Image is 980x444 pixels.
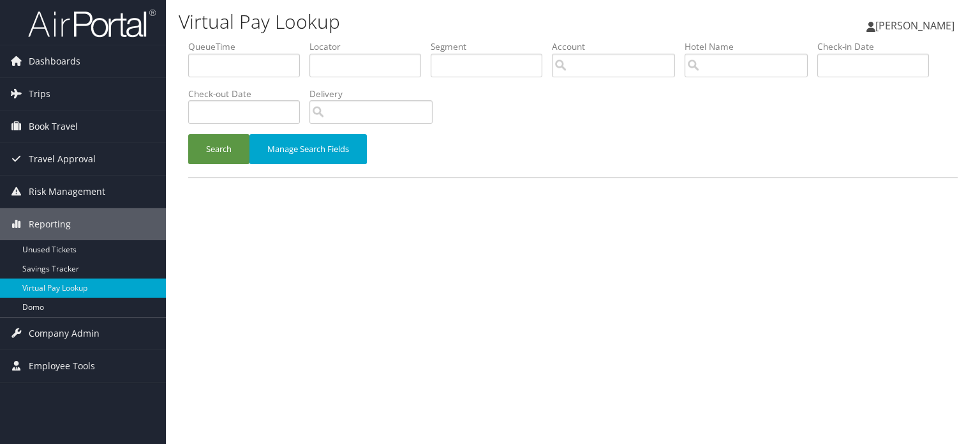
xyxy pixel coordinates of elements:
label: QueueTime [188,40,309,53]
span: [PERSON_NAME] [875,19,954,33]
label: Hotel Name [685,40,817,53]
span: Dashboards [29,45,80,77]
button: Manage Search Fields [249,134,367,164]
button: Search [188,134,249,164]
label: Segment [431,40,552,53]
h1: Virtual Pay Lookup [179,8,704,35]
span: Risk Management [29,176,105,208]
label: Delivery [309,88,442,100]
label: Account [552,40,685,53]
span: Employee Tools [29,350,95,382]
img: airportal-logo.png [28,8,156,38]
label: Check-out Date [188,88,309,100]
span: Travel Approval [29,143,96,175]
label: Locator [309,40,431,53]
span: Book Travel [29,111,78,142]
span: Trips [29,78,50,110]
span: Company Admin [29,318,100,349]
span: Reporting [29,208,71,240]
a: [PERSON_NAME] [866,6,967,45]
label: Check-in Date [817,40,939,53]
